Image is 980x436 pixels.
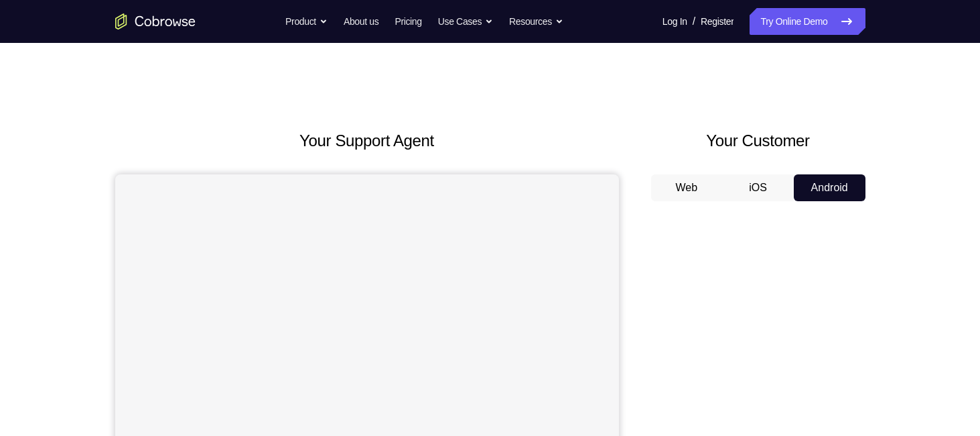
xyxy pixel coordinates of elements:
[662,8,687,35] a: Log In
[438,8,493,35] button: Use Cases
[651,174,723,201] button: Web
[344,8,378,35] a: About us
[285,8,328,35] button: Product
[651,129,865,153] h2: Your Customer
[750,8,865,35] a: Try Online Demo
[722,174,794,201] button: iOS
[115,13,196,30] a: Go to the home page
[395,8,421,35] a: Pricing
[693,13,695,30] span: /
[509,8,563,35] button: Resources
[794,174,865,201] button: Android
[115,129,619,153] h2: Your Support Agent
[701,8,733,35] a: Register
